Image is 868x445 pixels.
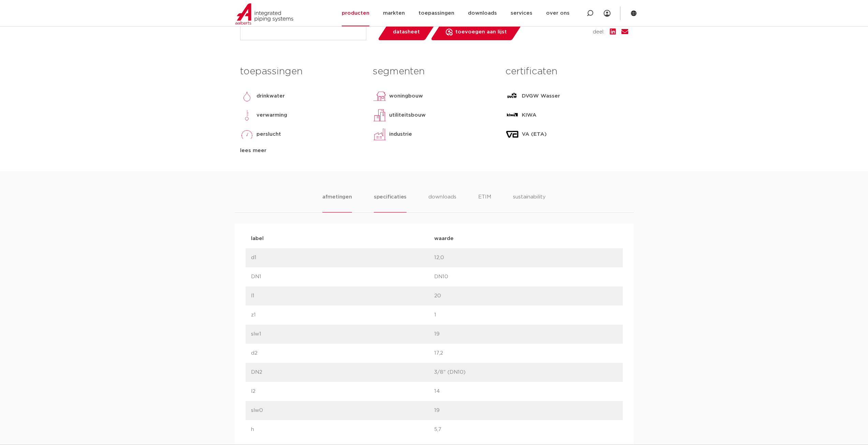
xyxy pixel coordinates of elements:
[434,254,617,262] p: 12,0
[373,108,386,122] img: utiliteitsbouw
[373,128,386,141] img: industrie
[434,311,617,319] p: 1
[434,406,617,415] p: 19
[428,193,456,212] li: downloads
[505,65,628,78] h3: certificaten
[240,65,363,78] h3: toepassingen
[434,387,617,396] p: 14
[393,27,420,38] span: datasheet
[251,235,434,243] p: label
[505,108,519,122] img: KIWA
[434,235,617,243] p: waarde
[251,426,434,434] p: h
[377,24,435,40] a: datasheet
[373,89,386,103] img: woningbouw
[389,92,423,100] p: woningbouw
[513,193,546,212] li: sustainability
[251,330,434,338] p: slw1
[373,65,495,78] h3: segmenten
[389,130,412,138] p: industrie
[240,128,254,141] img: perslucht
[478,193,491,212] li: ETIM
[251,273,434,281] p: DN1
[505,89,519,103] img: DVGW Wasser
[251,349,434,357] p: d2
[251,254,434,262] p: d1
[374,193,407,212] li: specificaties
[522,130,547,138] p: VA (ETA)
[256,92,285,100] p: drinkwater
[389,111,426,119] p: utiliteitsbouw
[434,349,617,357] p: 17,2
[434,426,617,434] p: 5,7
[240,89,254,103] img: drinkwater
[240,147,363,155] div: lees meer
[434,292,617,300] p: 20
[256,130,281,138] p: perslucht
[251,292,434,300] p: l1
[434,273,617,281] p: DN10
[505,128,519,141] img: VA (ETA)
[522,92,560,100] p: DVGW Wasser
[251,406,434,415] p: slw0
[455,27,507,38] span: toevoegen aan lijst
[434,330,617,338] p: 19
[251,311,434,319] p: z1
[593,28,604,36] span: deel:
[251,368,434,376] p: DN2
[322,193,352,212] li: afmetingen
[522,111,536,119] p: KIWA
[240,108,254,122] img: verwarming
[251,387,434,396] p: l2
[256,111,287,119] p: verwarming
[434,368,617,376] p: 3/8" (DN10)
